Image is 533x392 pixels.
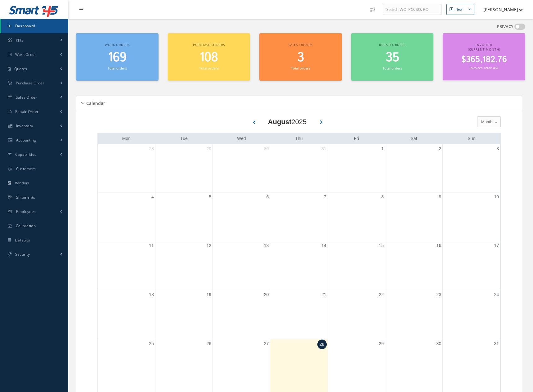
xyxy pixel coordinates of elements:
[14,66,27,71] span: Quotes
[98,290,155,339] td: August 18, 2025
[16,38,23,43] span: KPIs
[148,241,155,250] a: August 11, 2025
[108,66,127,70] small: Total orders
[328,144,385,192] td: August 1, 2025
[15,109,39,114] span: Repair Order
[213,290,270,339] td: August 20, 2025
[15,23,35,29] span: Dashboard
[16,123,33,128] span: Inventory
[477,3,523,16] button: [PERSON_NAME]
[270,144,328,192] td: July 31, 2025
[148,339,155,348] a: August 25, 2025
[76,33,159,81] a: Work orders 169 Total orders
[98,144,155,192] td: July 28, 2025
[16,95,37,100] span: Sales Order
[386,49,399,66] span: 35
[497,24,513,30] label: PRIVACY
[15,237,30,243] span: Defaults
[259,33,342,81] a: Sales orders 3 Total orders
[98,192,155,241] td: August 4, 2025
[385,144,442,192] td: August 2, 2025
[84,99,105,106] h5: Calendar
[443,241,500,290] td: August 17, 2025
[98,241,155,290] td: August 11, 2025
[213,192,270,241] td: August 6, 2025
[263,290,270,299] a: August 20, 2025
[15,252,30,257] span: Security
[443,290,500,339] td: August 24, 2025
[435,241,443,250] a: August 16, 2025
[15,180,30,186] span: Vendors
[493,192,500,201] a: August 10, 2025
[193,43,225,47] span: Purchase orders
[263,339,270,348] a: August 27, 2025
[263,241,270,250] a: August 13, 2025
[294,135,304,142] a: Thursday
[155,192,213,241] td: August 5, 2025
[320,241,328,250] a: August 14, 2025
[16,223,36,228] span: Calibration
[495,144,500,153] a: August 3, 2025
[476,43,492,47] span: Invoiced
[443,192,500,241] td: August 10, 2025
[289,43,313,47] span: Sales orders
[380,144,385,153] a: August 1, 2025
[378,339,385,348] a: August 29, 2025
[208,192,213,201] a: August 5, 2025
[466,135,477,142] a: Sunday
[383,4,441,15] input: Search WO, PO, SO, RO
[148,290,155,299] a: August 18, 2025
[323,192,328,201] a: August 7, 2025
[15,52,36,57] span: Work Order
[213,144,270,192] td: July 30, 2025
[205,144,213,153] a: July 29, 2025
[150,192,155,201] a: August 4, 2025
[236,135,247,142] a: Wednesday
[435,339,443,348] a: August 30, 2025
[148,144,155,153] a: July 28, 2025
[443,33,525,80] a: Invoiced (Current Month) $365,182.76 Invoices Total: 414
[265,192,270,201] a: August 6, 2025
[468,47,500,52] span: (Current Month)
[437,192,442,201] a: August 9, 2025
[268,117,307,127] div: 2025
[493,290,500,299] a: August 24, 2025
[16,195,35,200] span: Shipments
[270,192,328,241] td: August 7, 2025
[16,209,36,214] span: Employees
[443,144,500,192] td: August 3, 2025
[385,241,442,290] td: August 16, 2025
[379,43,405,47] span: Repair orders
[385,290,442,339] td: August 23, 2025
[320,144,328,153] a: July 31, 2025
[410,135,419,142] a: Saturday
[317,340,327,349] a: August 28, 2025
[205,339,213,348] a: August 26, 2025
[105,43,129,47] span: Work orders
[270,241,328,290] td: August 14, 2025
[291,66,310,70] small: Total orders
[199,66,218,70] small: Total orders
[470,65,498,70] small: Invoices Total: 414
[205,241,213,250] a: August 12, 2025
[461,54,507,66] span: $365,182.76
[213,241,270,290] td: August 13, 2025
[351,33,434,81] a: Repair orders 35 Total orders
[353,135,360,142] a: Friday
[1,19,68,33] a: Dashboard
[16,137,36,143] span: Accounting
[383,66,402,70] small: Total orders
[378,290,385,299] a: August 22, 2025
[16,80,44,86] span: Purchase Order
[493,241,500,250] a: August 17, 2025
[385,192,442,241] td: August 9, 2025
[435,290,443,299] a: August 23, 2025
[179,135,189,142] a: Tuesday
[480,119,492,125] span: Month
[205,290,213,299] a: August 19, 2025
[155,290,213,339] td: August 19, 2025
[108,49,127,66] span: 169
[297,49,304,66] span: 3
[493,339,500,348] a: August 31, 2025
[328,241,385,290] td: August 15, 2025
